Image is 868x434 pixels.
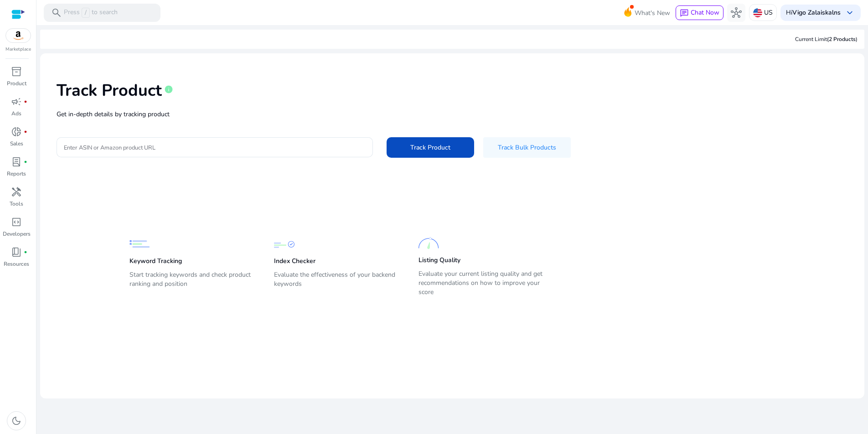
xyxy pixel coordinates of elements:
span: chat [680,9,689,18]
p: Marketplace [5,46,31,53]
img: amazon.svg [6,29,31,42]
span: What's New [635,5,670,21]
p: Evaluate your current listing quality and get recommendations on how to improve your score [418,269,545,297]
span: hub [731,7,742,18]
button: chatChat Now [676,5,723,20]
p: Product [7,79,26,88]
span: campaign [11,96,22,107]
span: fiber_manual_record [24,130,27,134]
div: Current Limit ) [795,35,858,43]
span: code_blocks [11,217,22,227]
span: (2 Products [827,36,856,43]
b: Vigo Zalaiskalns [792,8,841,17]
span: info [164,85,173,94]
p: Resources [4,260,29,268]
span: book_4 [11,247,22,258]
p: Tools [10,200,23,208]
span: fiber_manual_record [24,100,27,103]
button: hub [727,4,745,22]
p: Start tracking keywords and check product ranking and position [129,270,256,296]
p: Press to search [64,8,118,18]
p: Keyword Tracking [129,257,182,266]
span: handyman [11,186,22,197]
p: US [764,5,773,21]
img: us.svg [753,8,762,17]
span: keyboard_arrow_down [844,7,855,18]
p: Get in-depth details by tracking product [57,109,848,119]
p: Evaluate the effectiveness of your backend keywords [274,270,400,296]
p: Index Checker [274,257,315,266]
span: Track Product [410,143,450,152]
p: Developers [3,230,31,238]
span: donut_small [11,126,22,137]
span: search [51,7,62,18]
span: dark_mode [11,415,22,426]
button: Track Bulk Products [483,137,571,158]
span: lab_profile [11,156,22,167]
p: Ads [11,109,21,118]
img: Listing Quality [418,233,439,253]
img: Index Checker [274,234,294,254]
span: / [82,8,90,18]
p: Hi [786,10,841,16]
span: inventory_2 [11,66,22,77]
span: Chat Now [691,8,719,17]
p: Reports [7,170,26,178]
span: Track Bulk Products [498,143,556,152]
h1: Track Product [57,81,162,100]
button: Track Product [387,137,474,158]
span: fiber_manual_record [24,160,27,164]
p: Listing Quality [418,256,460,265]
span: fiber_manual_record [24,250,27,254]
img: Keyword Tracking [129,234,150,254]
p: Sales [10,139,23,148]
